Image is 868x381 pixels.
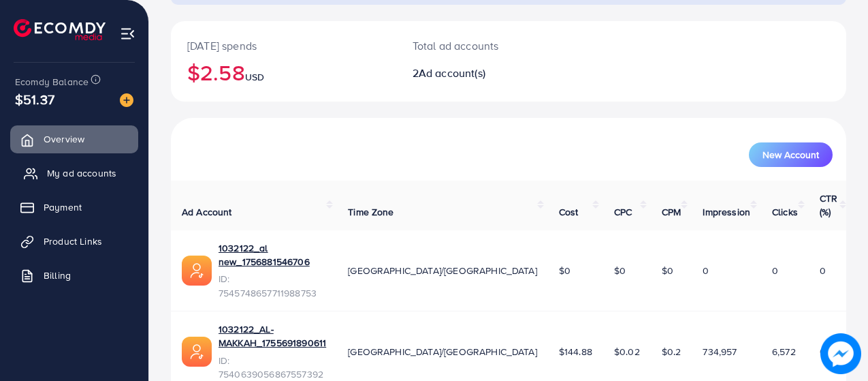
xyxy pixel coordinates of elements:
a: 1032122_al new_1756881546706 [219,241,326,269]
span: $51.37 [15,89,54,109]
img: image [820,333,861,374]
span: 6,572 [772,345,796,359]
h2: $2.58 [187,59,380,85]
a: Billing [10,262,138,289]
p: [DATE] spends [187,37,380,54]
span: ID: 7545748657711988753 [219,272,326,300]
img: ic-ads-acc.e4c84228.svg [182,337,212,367]
span: Product Links [44,234,102,248]
a: Payment [10,194,138,221]
span: Cost [559,205,579,219]
span: Ecomdy Balance [15,75,89,89]
span: 0.89 [820,345,839,359]
span: 0 [703,264,709,277]
span: Clicks [772,205,798,219]
a: Product Links [10,228,138,255]
img: logo [14,19,106,40]
span: My ad accounts [47,166,116,180]
button: New Account [749,142,833,167]
span: $0 [559,264,570,277]
span: 734,957 [703,345,737,359]
p: Total ad accounts [413,37,549,54]
span: Billing [44,269,71,282]
span: Overview [44,132,84,146]
a: My ad accounts [10,159,138,187]
span: $0 [614,264,626,277]
span: $0.02 [614,345,640,359]
span: New Account [762,150,819,159]
span: Time Zone [348,205,393,219]
img: ic-ads-acc.e4c84228.svg [182,256,212,286]
span: 0 [820,264,826,277]
a: 1032122_AL-MAKKAH_1755691890611 [219,322,326,350]
span: 0 [772,264,778,277]
img: menu [120,26,135,42]
span: $0.2 [662,345,681,359]
span: CTR (%) [820,192,837,219]
span: $144.88 [559,345,592,359]
span: CPC [614,205,632,219]
span: Ad account(s) [419,65,485,80]
img: image [120,93,133,107]
span: USD [245,70,264,84]
span: CPM [662,205,681,219]
span: Impression [703,205,750,219]
span: Ad Account [182,205,232,219]
h2: 2 [413,67,549,80]
span: Payment [44,200,82,214]
a: Overview [10,125,138,153]
span: $0 [662,264,673,277]
span: [GEOGRAPHIC_DATA]/[GEOGRAPHIC_DATA] [348,264,537,277]
span: [GEOGRAPHIC_DATA]/[GEOGRAPHIC_DATA] [348,345,537,359]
